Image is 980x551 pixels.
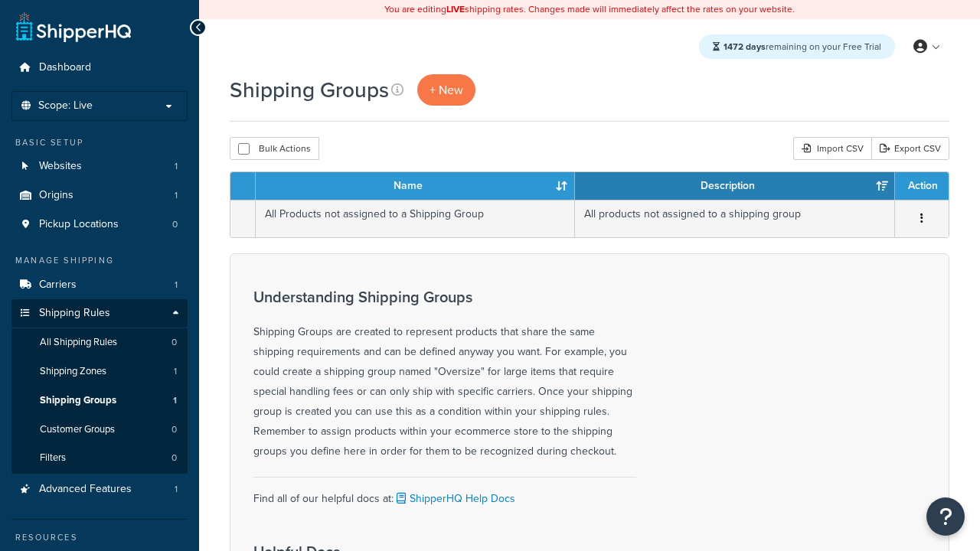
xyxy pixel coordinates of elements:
[11,271,188,299] li: Carriers
[256,200,575,237] td: All Products not assigned to a Shipping Group
[16,11,131,42] a: ShipperHQ Home
[39,279,77,292] span: Carriers
[172,218,178,231] span: 0
[40,452,66,465] span: Filters
[171,452,177,465] span: 0
[575,172,895,200] th: Description: activate to sort column ascending
[699,34,895,59] div: remaining on your Free Trial
[11,328,188,357] a: All Shipping Rules 0
[38,99,93,112] span: Scope: Live
[253,289,636,305] h3: Understanding Shipping Groups
[11,416,188,444] li: Customer Groups
[11,254,188,267] div: Manage Shipping
[895,172,949,200] th: Action
[11,181,188,210] a: Origins 1
[11,475,188,504] li: Advanced Features
[11,386,188,415] a: Shipping Groups 1
[11,299,188,474] li: Shipping Rules
[253,477,636,509] div: Find all of our helpful docs at:
[175,189,178,202] span: 1
[11,475,188,504] a: Advanced Features 1
[39,61,91,74] span: Dashboard
[11,54,188,82] a: Dashboard
[446,2,465,16] b: LIVE
[11,386,188,415] li: Shipping Groups
[11,210,188,239] li: Pickup Locations
[11,444,188,472] a: Filters 0
[40,365,106,378] span: Shipping Zones
[871,137,949,160] a: Export CSV
[11,531,188,544] div: Resources
[430,81,463,99] span: + New
[11,152,188,181] a: Websites 1
[175,279,178,292] span: 1
[724,40,766,54] strong: 1472 days
[171,336,177,349] span: 0
[253,289,636,461] div: Shipping Groups are created to represent products that share the same shipping requirements and c...
[40,394,116,407] span: Shipping Groups
[175,483,178,496] span: 1
[174,365,177,378] span: 1
[171,423,177,436] span: 0
[793,137,871,160] div: Import CSV
[39,307,110,320] span: Shipping Rules
[39,189,73,202] span: Origins
[256,172,575,200] th: Name: activate to sort column ascending
[11,328,188,357] li: All Shipping Rules
[230,75,389,105] h1: Shipping Groups
[11,299,188,328] a: Shipping Rules
[39,483,132,496] span: Advanced Features
[11,357,188,386] a: Shipping Zones 1
[175,160,178,173] span: 1
[11,271,188,299] a: Carriers 1
[173,394,177,407] span: 1
[417,74,475,106] a: + New
[40,336,117,349] span: All Shipping Rules
[39,218,119,231] span: Pickup Locations
[11,136,188,149] div: Basic Setup
[394,491,515,507] a: ShipperHQ Help Docs
[230,137,319,160] button: Bulk Actions
[11,357,188,386] li: Shipping Zones
[575,200,895,237] td: All products not assigned to a shipping group
[11,444,188,472] li: Filters
[11,210,188,239] a: Pickup Locations 0
[39,160,82,173] span: Websites
[11,152,188,181] li: Websites
[11,416,188,444] a: Customer Groups 0
[11,181,188,210] li: Origins
[926,497,965,536] button: Open Resource Center
[40,423,115,436] span: Customer Groups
